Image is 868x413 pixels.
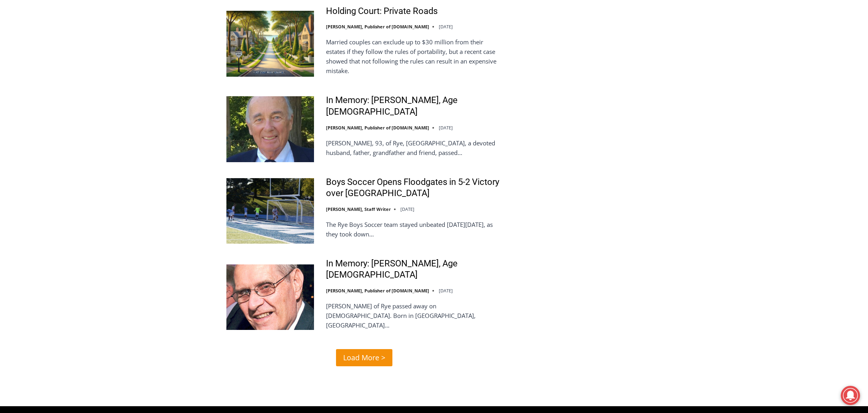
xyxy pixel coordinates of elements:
[326,6,438,17] a: Holding Court: Private Roads
[439,125,453,131] time: [DATE]
[343,352,385,363] span: Load More >
[226,178,314,244] img: Boys Soccer Opens Floodgates in 5-2 Victory over Westlake
[326,258,502,281] a: In Memory: [PERSON_NAME], Age [DEMOGRAPHIC_DATA]
[326,125,429,131] a: [PERSON_NAME], Publisher of [DOMAIN_NAME]
[226,11,314,76] img: Holding Court: Private Roads
[226,96,314,162] img: In Memory: Richard Allen Hynson, Age 93
[336,349,392,366] a: Load More >
[400,206,414,212] time: [DATE]
[326,24,429,30] a: [PERSON_NAME], Publisher of [DOMAIN_NAME]
[326,138,502,157] p: [PERSON_NAME], 93, of Rye, [GEOGRAPHIC_DATA], a devoted husband, father, grandfather and friend, ...
[226,264,314,330] img: In Memory: Donald J. Demas, Age 90
[326,177,502,199] a: Boys Soccer Opens Floodgates in 5-2 Victory over [GEOGRAPHIC_DATA]
[326,301,502,330] p: [PERSON_NAME] of Rye passed away on [DEMOGRAPHIC_DATA]. Born in [GEOGRAPHIC_DATA], [GEOGRAPHIC_DA...
[326,206,391,212] a: [PERSON_NAME], Staff Writer
[439,288,453,294] time: [DATE]
[326,288,429,294] a: [PERSON_NAME], Publisher of [DOMAIN_NAME]
[326,95,502,117] a: In Memory: [PERSON_NAME], Age [DEMOGRAPHIC_DATA]
[326,37,502,75] p: Married couples can exclude up to $30 million from their estates if they follow the rules of port...
[326,220,502,239] p: The Rye Boys Soccer team stayed unbeated [DATE][DATE], as they took down…
[439,24,453,30] time: [DATE]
